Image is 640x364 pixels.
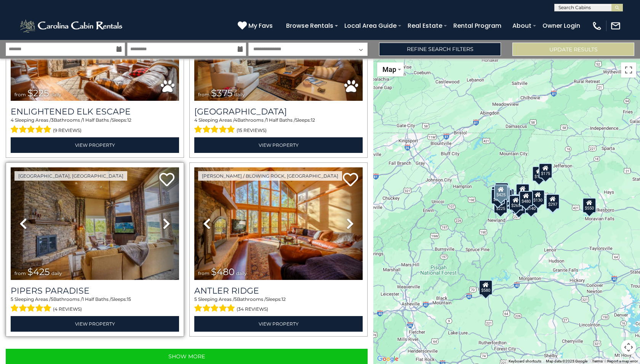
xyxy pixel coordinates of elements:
a: Open this area in Google Maps (opens a new window) [375,354,400,364]
div: $425 [494,184,508,199]
button: Keyboard shortcuts [509,359,541,364]
div: $125 [495,182,509,197]
span: $225 [27,87,49,99]
span: $480 [211,266,235,277]
img: phone-regular-white.png [592,21,602,31]
div: $349 [516,184,530,199]
button: Update Results [512,43,634,56]
button: Change map style [377,62,404,76]
span: (15 reviews) [237,126,267,135]
span: Map [382,65,396,73]
img: thumbnail_166630215.jpeg [11,167,179,280]
span: from [198,270,210,276]
div: $175 [539,163,552,178]
span: from [14,92,26,97]
span: 15 [127,296,131,302]
div: Sleeping Areas / Bathrooms / Sleeps: [194,117,363,135]
a: Add to favorites [159,172,174,188]
span: 5 [51,296,53,302]
img: thumbnail_163267178.jpeg [194,167,363,280]
a: Local Area Guide [341,19,400,32]
a: Terms (opens in new tab) [592,359,603,363]
span: daily [51,92,61,97]
span: (4 reviews) [53,304,82,314]
div: $580 [479,280,493,295]
div: $130 [531,190,545,205]
span: 12 [282,296,286,302]
a: Rental Program [450,19,505,32]
a: Add to favorites [343,172,358,188]
span: $425 [27,266,50,277]
div: $265 [509,195,523,210]
a: Enlightened Elk Escape [11,106,179,117]
a: View Property [194,137,363,153]
div: $175 [532,166,546,181]
a: View Property [194,316,363,332]
span: 1 Half Baths / [82,296,111,302]
button: Show More [6,349,368,364]
a: Report a map error [607,359,638,363]
a: My Favs [238,21,275,31]
span: 5 [194,296,197,302]
span: 12 [311,117,315,123]
div: $230 [491,189,505,204]
span: from [14,270,26,276]
span: 3 [51,117,54,123]
div: $225 [494,198,507,213]
span: 5 [11,296,13,302]
span: (34 reviews) [237,304,268,314]
a: [PERSON_NAME] / Blowing Rock, [GEOGRAPHIC_DATA] [198,171,342,181]
a: Antler Ridge [194,286,363,296]
h3: Mountain Song Lodge [194,106,363,117]
a: Browse Rentals [282,19,337,32]
span: daily [234,92,245,97]
span: from [198,92,210,97]
span: $375 [211,87,233,99]
a: Real Estate [404,19,446,32]
div: $140 [524,198,538,213]
a: Refine Search Filters [379,43,501,56]
span: (9 reviews) [53,126,82,135]
span: daily [51,270,62,276]
div: $325 [546,195,560,210]
span: 1 Half Baths / [266,117,295,123]
span: Map data ©2025 Google [546,359,587,363]
span: 4 [194,117,197,123]
div: Sleeping Areas / Bathrooms / Sleeps: [11,296,179,314]
div: Sleeping Areas / Bathrooms / Sleeps: [11,117,179,135]
a: [GEOGRAPHIC_DATA] [194,106,363,117]
button: Map camera controls [621,340,636,355]
button: Toggle fullscreen view [621,62,636,78]
a: Pipers Paradise [11,286,179,296]
span: daily [236,270,247,276]
span: 5 [234,296,237,302]
span: 1 Half Baths / [83,117,112,123]
div: $550 [582,197,596,213]
span: 12 [127,117,131,123]
a: Owner Login [539,19,584,32]
span: My Favs [248,21,273,30]
div: $375 [512,199,526,214]
span: 4 [234,117,237,123]
img: Google [375,354,400,364]
div: $230 [507,194,520,209]
span: 4 [11,117,14,123]
a: View Property [11,316,179,332]
img: White-1-2.png [19,18,125,33]
a: About [509,19,535,32]
div: $480 [519,191,533,206]
div: $297 [546,194,560,209]
a: View Property [11,137,179,153]
div: Sleeping Areas / Bathrooms / Sleeps: [194,296,363,314]
a: [GEOGRAPHIC_DATA], [GEOGRAPHIC_DATA] [14,171,127,181]
img: mail-regular-white.png [610,21,621,31]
